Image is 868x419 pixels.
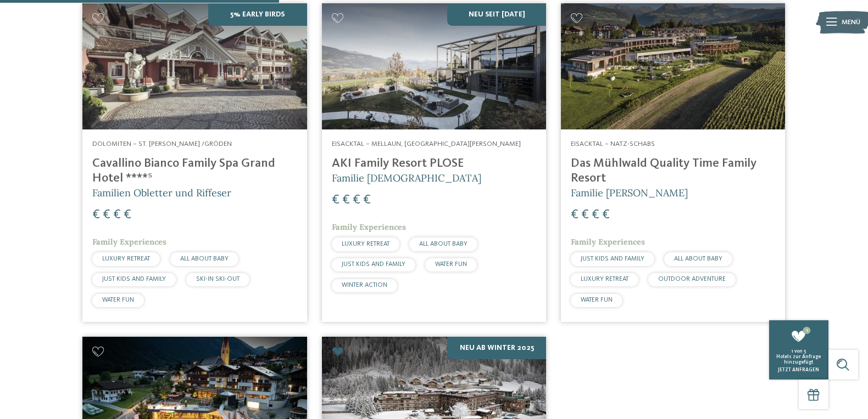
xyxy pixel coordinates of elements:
a: 1 1 von 5 Hotels zur Anfrage hinzugefügt jetzt anfragen [769,320,828,380]
span: JUST KIDS AND FAMILY [581,256,644,262]
span: OUTDOOR ADVENTURE [658,276,726,282]
span: € [342,194,350,207]
h4: Cavallino Bianco Family Spa Grand Hotel ****ˢ [92,156,297,186]
span: Familien Obletter und Riffeser [92,186,231,199]
span: Family Experiences [571,237,645,247]
span: € [124,208,131,222]
img: Familienhotels gesucht? Hier findet ihr die besten! [561,3,785,129]
span: SKI-IN SKI-OUT [196,276,240,282]
span: € [103,208,110,222]
span: Family Experiences [332,222,406,232]
h4: AKI Family Resort PLOSE [332,156,536,171]
span: € [602,208,610,222]
span: WATER FUN [581,297,613,303]
span: jetzt anfragen [778,367,819,372]
span: € [332,194,340,207]
span: Family Experiences [92,237,166,247]
span: WATER FUN [435,261,467,268]
span: ALL ABOUT BABY [180,256,229,262]
span: 1 [791,349,793,354]
span: WATER FUN [102,297,134,303]
span: Familie [DEMOGRAPHIC_DATA] [332,172,481,184]
span: € [353,194,360,207]
span: ALL ABOUT BABY [674,256,722,262]
span: LUXURY RETREAT [342,241,390,247]
a: Familienhotels gesucht? Hier findet ihr die besten! NEU seit [DATE] Eisacktal – Mellaun, [GEOGRAP... [322,3,546,322]
span: € [113,208,121,222]
span: LUXURY RETREAT [102,256,150,262]
span: € [581,208,589,222]
span: von [794,349,803,354]
span: € [92,208,100,222]
span: ALL ABOUT BABY [419,241,468,247]
span: LUXURY RETREAT [581,276,628,282]
span: WINTER ACTION [342,282,387,288]
h4: Das Mühlwald Quality Time Family Resort [571,156,775,186]
span: Familie [PERSON_NAME] [571,186,688,199]
span: JUST KIDS AND FAMILY [342,261,405,268]
span: 5 [804,349,806,354]
span: Eisacktal – Mellaun, [GEOGRAPHIC_DATA][PERSON_NAME] [332,140,521,148]
span: € [363,194,371,207]
span: Dolomiten – St. [PERSON_NAME] /Gröden [92,140,232,148]
span: JUST KIDS AND FAMILY [102,276,166,282]
a: Familienhotels gesucht? Hier findet ihr die besten! Eisacktal – Natz-Schabs Das Mühlwald Quality ... [561,3,785,322]
span: € [571,208,578,222]
span: Hotels zur Anfrage hinzugefügt [776,354,821,365]
span: € [592,208,599,222]
a: Familienhotels gesucht? Hier findet ihr die besten! 5% Early Birds Dolomiten – St. [PERSON_NAME] ... [82,3,307,322]
img: Family Spa Grand Hotel Cavallino Bianco ****ˢ [82,3,307,129]
span: Eisacktal – Natz-Schabs [571,140,655,148]
span: 1 [803,327,811,335]
img: Familienhotels gesucht? Hier findet ihr die besten! [322,3,546,129]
